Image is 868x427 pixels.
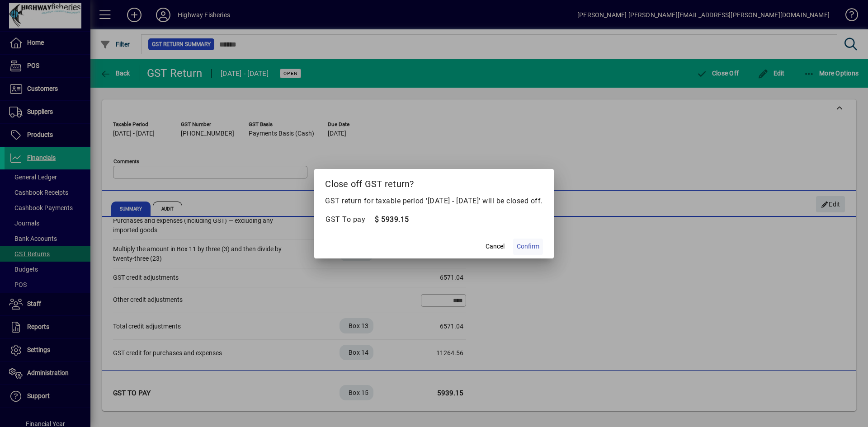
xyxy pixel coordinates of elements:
[374,214,410,225] td: $ 5939.15
[486,242,505,251] span: Cancel
[325,214,374,225] td: GST To pay
[481,239,509,255] button: Cancel
[325,196,543,206] p: GST return for taxable period '[DATE] - [DATE]' will be closed off.
[513,239,543,255] button: Confirm
[314,169,554,195] h2: Close off GST return?
[517,242,539,251] span: Confirm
